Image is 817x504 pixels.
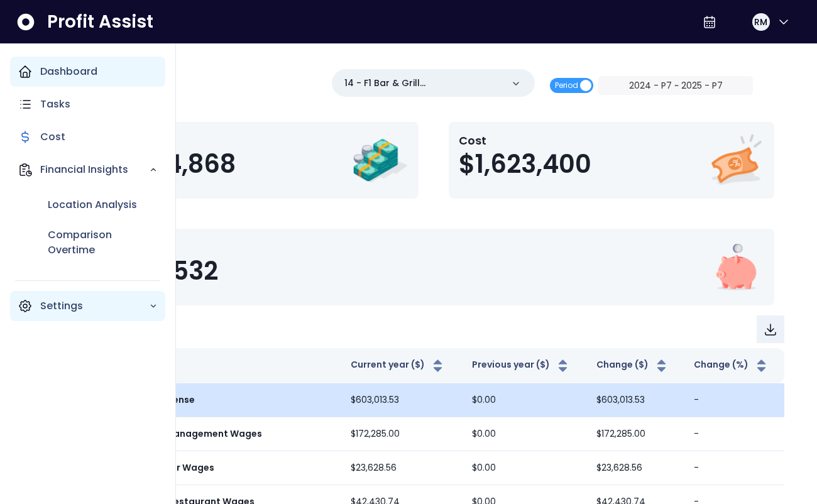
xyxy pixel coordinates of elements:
p: Settings [40,299,149,314]
span: Profit Assist [47,11,153,33]
p: Cost [459,132,591,149]
button: Change ($) [596,358,669,373]
button: Previous year ($) [472,358,571,373]
span: Period [555,78,578,93]
td: $172,285.00 [341,417,461,451]
button: 2024 - P7 ~ 2025 - P7 [598,76,753,95]
span: $1,623,400 [459,149,591,179]
td: $0.00 [462,417,586,451]
td: - [684,383,784,417]
p: Comparison Overtime [48,227,158,258]
img: Revenue [352,132,409,189]
td: $0.00 [462,383,586,417]
button: Change (%) [694,358,769,373]
img: Net Income [708,239,764,295]
td: - [684,451,784,485]
p: Cost [40,129,65,145]
p: Tasks [40,97,70,112]
td: $23,628.56 [341,451,461,485]
td: $172,285.00 [586,417,684,451]
button: Current year ($) [351,358,446,373]
span: RM [754,16,767,28]
td: $603,013.53 [341,383,461,417]
p: Location Analysis [48,197,137,212]
td: $23,628.56 [586,451,684,485]
img: Cost [708,132,764,189]
p: 6110 - Management Wages [138,427,262,441]
td: - [684,417,784,451]
p: Dashboard [40,64,97,79]
p: Financial Insights [40,162,149,177]
td: $0.00 [462,451,586,485]
p: 6115 - Bar Wages [138,461,214,474]
p: 14 - F1 Bar & Grill [GEOGRAPHIC_DATA](R365) [344,77,502,90]
button: Download [757,315,784,343]
td: $603,013.53 [586,383,684,417]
